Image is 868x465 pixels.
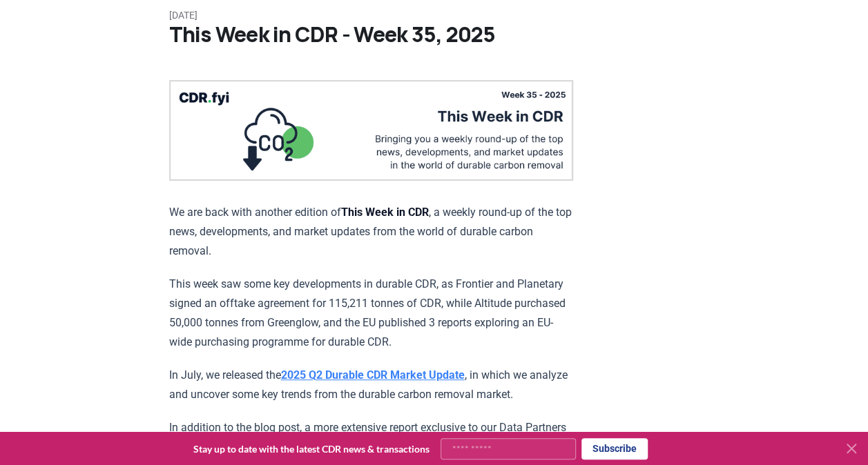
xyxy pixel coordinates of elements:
[169,22,700,47] h1: This Week in CDR - Week 35, 2025
[169,366,573,404] p: In July, we released the , in which we analyze and uncover some key trends from the durable carbo...
[341,206,429,219] strong: This Week in CDR
[281,368,465,382] a: 2025 Q2 Durable CDR Market Update
[169,8,700,22] p: [DATE]
[169,203,573,261] p: We are back with another edition of , a weekly round-up of the top news, developments, and market...
[169,80,573,181] img: blog post image
[169,275,573,352] p: This week saw some key developments in durable CDR, as Frontier and Planetary signed an offtake a...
